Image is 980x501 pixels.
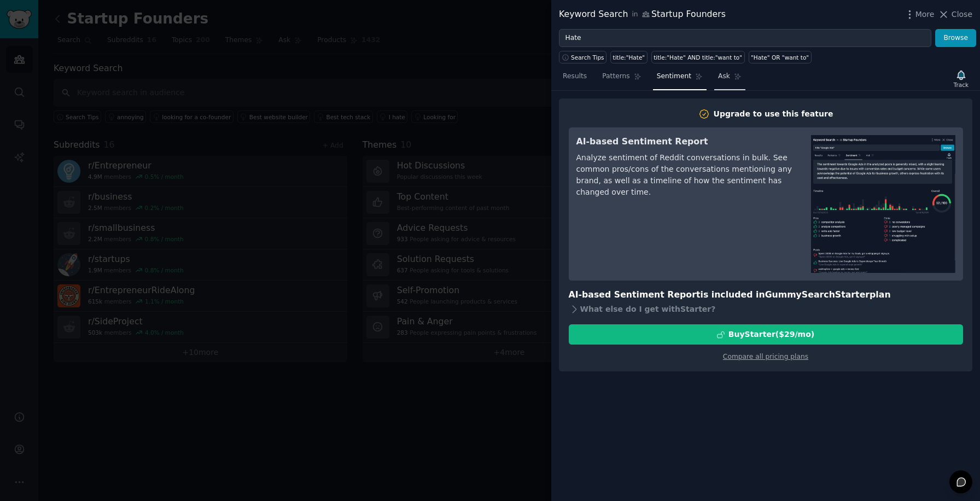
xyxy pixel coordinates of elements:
[653,68,707,90] a: Sentiment
[654,54,742,61] div: title:"Hate" AND title:"want to"
[714,68,745,90] a: Ask
[952,9,972,20] span: Close
[571,54,604,61] span: Search Tips
[751,54,809,61] div: "Hate" OR "want to"
[602,72,629,81] span: Patterns
[728,329,814,340] div: Buy Starter ($ 29 /mo )
[904,9,935,20] button: More
[559,68,591,90] a: Results
[765,289,870,300] span: GummySearch Starter
[714,108,833,120] div: Upgrade to use this feature
[954,81,969,89] div: Track
[718,72,730,81] span: Ask
[950,67,972,90] button: Track
[613,54,645,61] div: title:"Hate"
[598,68,645,90] a: Patterns
[569,301,963,317] div: What else do I get with Starter ?
[811,135,955,273] img: AI-based Sentiment Report
[569,324,963,345] button: BuyStarter($29/mo)
[559,8,726,21] div: Keyword Search Startup Founders
[657,72,691,81] span: Sentiment
[569,288,963,302] h3: AI-based Sentiment Report is included in plan
[576,135,796,149] h3: AI-based Sentiment Report
[559,51,606,63] button: Search Tips
[610,51,647,63] a: title:"Hate"
[749,51,812,63] a: "Hate" OR "want to"
[563,72,587,81] span: Results
[651,51,745,63] a: title:"Hate" AND title:"want to"
[935,29,976,48] button: Browse
[576,152,796,198] div: Analyze sentiment of Reddit conversations in bulk. See common pros/cons of the conversations ment...
[632,10,638,20] span: in
[915,9,935,20] span: More
[723,353,808,360] a: Compare all pricing plans
[559,29,931,48] input: Try a keyword related to your business
[938,9,972,20] button: Close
